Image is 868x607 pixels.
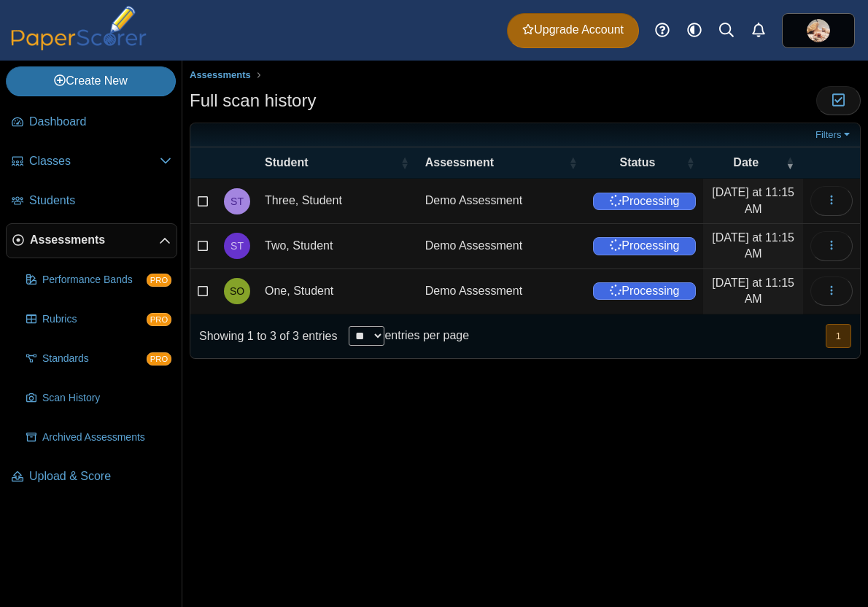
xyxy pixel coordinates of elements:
a: Upload & Score [6,460,177,495]
time: Aug 13, 2025 at 11:15 AM [712,186,794,214]
span: Students [29,193,171,209]
span: PRO [147,274,171,287]
a: Demo Assessment [418,179,586,223]
span: Rubrics [42,312,147,327]
span: Assessments [30,232,159,248]
a: Filters [812,128,856,142]
span: Jodie Wiggins [807,19,830,42]
label: entries per page [384,329,469,341]
td: One, Student [257,269,418,314]
nav: pagination [824,324,851,348]
img: PaperScorer [6,6,152,50]
button: 1 [826,324,851,348]
a: PaperScorer [6,40,152,53]
a: Upgrade Account [507,13,639,48]
a: Alerts [743,15,775,47]
span: Archived Assessments [42,430,171,445]
span: Assessments [190,69,251,80]
span: Processing [593,237,696,255]
span: Student One [230,286,244,296]
span: Upgrade Account [522,22,624,38]
a: Assessments [186,66,255,85]
td: Three, Student [257,179,418,224]
td: Two, Student [257,224,418,269]
a: Students [6,184,177,219]
span: Dashboard [29,114,171,130]
span: Classes [29,153,160,169]
span: Performance Bands [42,273,147,287]
a: Demo Assessment [418,269,586,314]
time: Aug 13, 2025 at 11:15 AM [712,277,794,305]
span: PRO [147,352,171,366]
a: Classes [6,144,177,179]
span: Date : Activate to remove sorting [786,147,794,178]
span: Student Three [230,196,244,206]
img: ps.oLgnKPhjOwC9RkPp [807,19,830,42]
span: Student [265,156,309,169]
span: Student Two [230,241,244,251]
span: Student : Activate to sort [400,147,409,178]
a: Standards PRO [20,341,177,376]
a: Dashboard [6,105,177,140]
span: Standards [42,352,147,366]
span: Status : Activate to sort [686,147,694,178]
span: Scan History [42,391,171,406]
h1: Full scan history [190,88,316,113]
a: Rubrics PRO [20,302,177,337]
time: Aug 13, 2025 at 11:15 AM [712,231,794,260]
div: Showing 1 to 3 of 3 entries [190,314,337,358]
a: Performance Bands PRO [20,263,177,298]
span: Assessment : Activate to sort [568,147,577,178]
a: Demo Assessment [418,224,586,268]
span: Status [619,156,655,169]
span: Assessment [425,156,494,169]
a: Create New [6,66,176,96]
span: Processing [593,282,696,300]
a: Assessments [6,223,177,258]
span: Upload & Score [29,468,171,484]
a: Scan History [20,381,177,416]
a: Archived Assessments [20,420,177,455]
a: ps.oLgnKPhjOwC9RkPp [782,13,855,48]
span: Processing [593,193,696,210]
span: Date [733,156,759,169]
span: PRO [147,313,171,326]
